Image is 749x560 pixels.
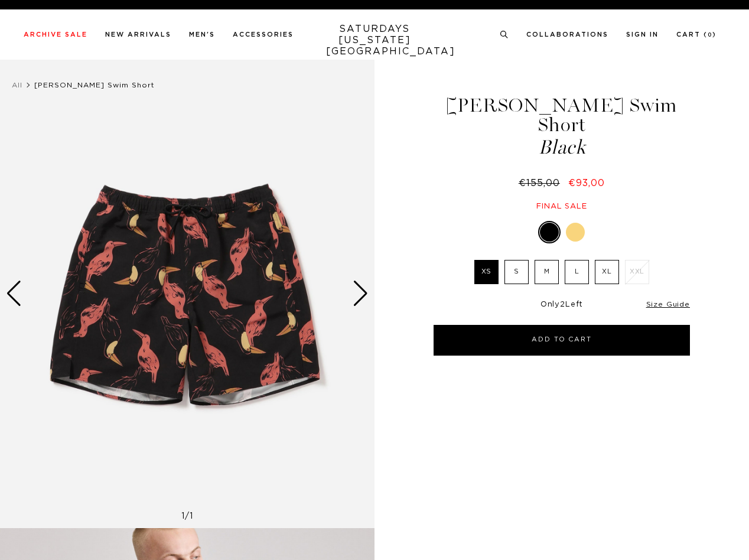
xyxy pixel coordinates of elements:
[24,31,87,38] a: Archive Sale
[519,178,565,188] del: €155,00
[34,82,155,89] span: [PERSON_NAME] Swim Short
[105,31,171,38] a: New Arrivals
[646,301,690,308] a: Size Guide
[189,31,215,38] a: Men's
[434,325,690,356] button: Add to Cart
[12,82,22,89] a: All
[190,512,193,520] span: 1
[432,138,692,157] span: Black
[565,260,589,284] label: L
[626,31,659,38] a: Sign In
[568,178,605,188] span: €93,00
[326,24,424,57] a: SATURDAYS[US_STATE][GEOGRAPHIC_DATA]
[432,201,692,211] div: Final sale
[676,31,717,38] a: Cart (0)
[6,281,22,307] div: Previous slide
[504,260,529,284] label: S
[432,96,692,157] h1: [PERSON_NAME] Swim Short
[708,32,712,38] small: 0
[233,31,294,38] a: Accessories
[526,31,608,38] a: Collaborations
[181,512,185,520] span: 1
[535,260,559,284] label: M
[560,301,565,308] span: 2
[595,260,619,284] label: XL
[434,300,690,310] div: Only Left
